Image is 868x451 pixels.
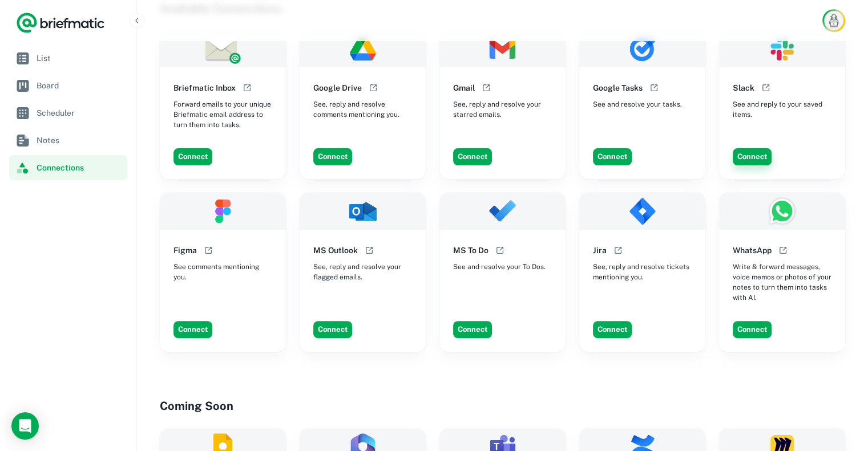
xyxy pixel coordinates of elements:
[313,244,358,257] h6: MS Outlook
[439,31,566,67] img: Gmail
[9,73,127,98] a: Board
[593,82,643,94] h6: Google Tasks
[824,11,843,30] img: Anežka Pejlová
[733,148,772,165] button: Connect
[160,193,286,229] img: Figma
[9,128,127,153] a: Notes
[9,100,127,125] a: Scheduler
[240,81,254,95] button: Open help documentation
[822,9,845,32] button: Account button
[611,243,625,257] button: Open help documentation
[313,321,352,338] button: Connect
[300,193,426,229] img: MS Outlook
[313,262,412,282] span: See, reply and resolve your flagged emails.
[776,243,790,257] button: Open help documentation
[160,31,286,67] img: Briefmatic Inbox
[453,99,552,120] span: See, reply and resolve your starred emails.
[453,321,492,338] button: Connect
[9,46,127,71] a: List
[439,193,566,229] img: MS To Do
[11,412,39,440] div: Open Intercom Messenger
[733,82,754,94] h6: Slack
[593,321,632,338] button: Connect
[733,99,831,120] span: See and reply to your saved items.
[493,243,507,257] button: Open help documentation
[300,31,426,67] img: Google Drive
[593,244,607,257] h6: Jira
[362,243,376,257] button: Open help documentation
[173,262,272,282] span: See comments mentioning you.
[16,11,105,34] a: Logo
[37,161,123,174] span: Connections
[593,148,632,165] button: Connect
[453,244,488,257] h6: MS To Do
[37,107,123,119] span: Scheduler
[719,193,845,229] img: WhatsApp
[733,321,772,338] button: Connect
[173,321,212,338] button: Connect
[160,397,845,415] h4: Coming Soon
[593,99,682,109] span: See and resolve your tasks.
[313,148,352,165] button: Connect
[173,99,272,130] span: Forward emails to your unique Briefmatic email address to turn them into tasks.
[37,52,123,64] span: List
[579,31,705,67] img: Google Tasks
[313,82,362,94] h6: Google Drive
[173,82,236,94] h6: Briefmatic Inbox
[579,193,705,229] img: Jira
[593,262,692,282] span: See, reply and resolve tickets mentioning you.
[647,81,661,95] button: Open help documentation
[37,79,123,92] span: Board
[759,81,773,95] button: Open help documentation
[37,134,123,147] span: Notes
[453,148,492,165] button: Connect
[173,244,197,257] h6: Figma
[479,81,493,95] button: Open help documentation
[719,31,845,67] img: Slack
[733,262,831,303] span: Write & forward messages, voice memos or photos of your notes to turn them into tasks with AI.
[313,99,412,120] span: See, reply and resolve comments mentioning you.
[201,243,215,257] button: Open help documentation
[9,155,127,180] a: Connections
[733,244,772,257] h6: WhatsApp
[453,262,546,272] span: See and resolve your To Dos.
[453,82,475,94] h6: Gmail
[173,148,212,165] button: Connect
[366,81,380,95] button: Open help documentation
